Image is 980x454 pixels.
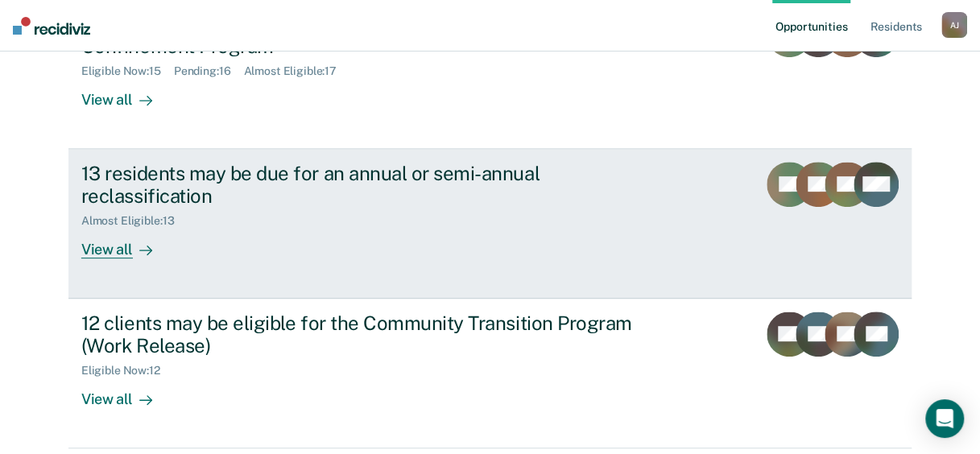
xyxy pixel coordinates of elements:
[81,364,173,378] div: Eligible Now : 12
[174,64,244,78] div: Pending : 16
[81,78,172,109] div: View all
[941,12,967,38] div: A J
[925,399,964,438] div: Open Intercom Messenger
[81,64,174,78] div: Eligible Now : 15
[81,312,647,358] div: 12 clients may be eligible for the Community Transition Program (Work Release)
[243,64,349,78] div: Almost Eligible : 17
[81,228,172,259] div: View all
[68,149,912,299] a: 13 residents may be due for an annual or semi-annual reclassificationAlmost Eligible:13View all
[81,162,647,208] div: 13 residents may be due for an annual or semi-annual reclassification
[81,214,188,228] div: Almost Eligible : 13
[13,17,90,35] img: Recidiviz
[941,12,967,38] button: AJ
[81,378,172,409] div: View all
[68,299,912,448] a: 12 clients may be eligible for the Community Transition Program (Work Release)Eligible Now:12View...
